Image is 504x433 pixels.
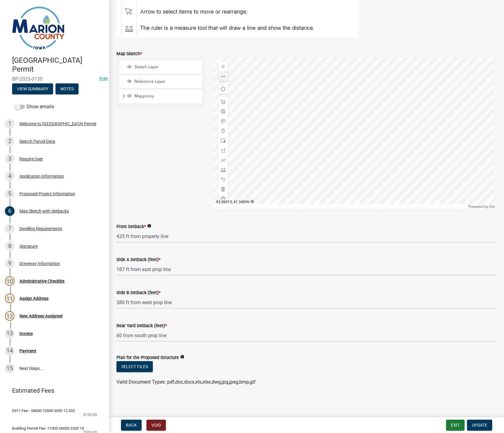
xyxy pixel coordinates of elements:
[12,87,53,92] wm-modal-confirm: Summary
[218,72,228,81] div: Zoom out
[19,331,33,336] div: Invoice
[126,423,137,428] span: Back
[5,294,15,303] div: 11
[116,258,160,262] label: Side A Setback (feet)
[133,79,200,84] span: Reference Layer
[5,154,15,164] div: 3
[133,64,200,70] span: Sketch Layer
[119,75,202,89] li: Reference Layer
[116,324,167,328] label: Rear Yard Setback (feet)
[19,192,75,196] div: Proposed Project Information
[218,62,228,72] div: Zoom in
[116,361,153,372] button: Select files
[446,420,465,431] button: Exit
[126,93,200,99] div: Mapproxy
[55,87,79,92] wm-modal-confirm: Notes
[5,276,15,286] div: 10
[467,420,492,431] button: Update
[489,204,495,209] a: Esri
[5,171,15,181] div: 4
[19,209,69,213] div: Map Sketch with Setbacks
[5,311,15,321] div: 12
[19,261,60,266] div: Driveway Information
[19,296,49,300] div: Assign Address
[12,409,75,413] span: E911 Fee - 58000 10500 5590 12 432
[119,59,203,106] ul: Layer List
[116,225,146,229] label: Front Setback
[147,224,151,228] i: info
[19,174,64,178] div: Application Information
[19,314,62,318] div: New Address Assigned
[5,384,99,397] a: Estimated Fees
[218,84,228,94] div: Find my location
[99,76,108,82] a: Edit
[5,329,15,338] div: 13
[19,122,96,126] div: Welcome to [GEOGRAPHIC_DATA] Permit
[133,93,200,99] span: Mapproxy
[12,83,53,94] button: View Summary
[121,420,142,431] button: Back
[467,204,497,209] div: Powered by
[5,259,15,268] div: 9
[15,103,54,110] label: Show emails
[5,206,15,216] div: 6
[5,241,15,251] div: 8
[5,136,15,146] div: 2
[119,90,202,104] li: Mapproxy
[83,413,97,417] span: $150.00
[99,76,108,82] wm-modal-confirm: Edit Application Number
[119,61,202,74] li: Sketch Layer
[5,119,15,129] div: 1
[116,291,160,295] label: Side B Setback (feet)
[19,349,36,353] div: Payment
[116,356,179,360] label: Plan for the Proposed Structure
[126,64,200,70] div: Sketch Layer
[5,364,15,373] div: 15
[19,139,55,143] div: Search Parcel Data
[180,355,184,359] i: info
[55,83,79,94] button: Notes
[116,52,142,56] label: Map Sketch
[12,56,104,74] h4: [GEOGRAPHIC_DATA] Permit
[472,423,487,428] span: Update
[12,426,84,430] span: Building Permit Fee -11000 06000 3200 10
[12,6,65,50] img: Marion County, Iowa
[19,244,38,248] div: Signature
[5,189,15,199] div: 5
[5,224,15,233] div: 7
[116,379,256,385] span: Valid Document Types: pdf,doc,docx,xls,xlsx,dwg,jpg,jpeg,bmp,gif
[19,279,65,283] div: Administrative Checklist
[19,227,62,231] div: Dwelling Requirements
[146,420,166,431] button: Void
[126,79,200,85] div: Reference Layer
[5,346,15,356] div: 14
[19,157,43,161] div: Require User
[12,76,97,82] span: BP-2025-0130
[122,93,126,100] span: Expand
